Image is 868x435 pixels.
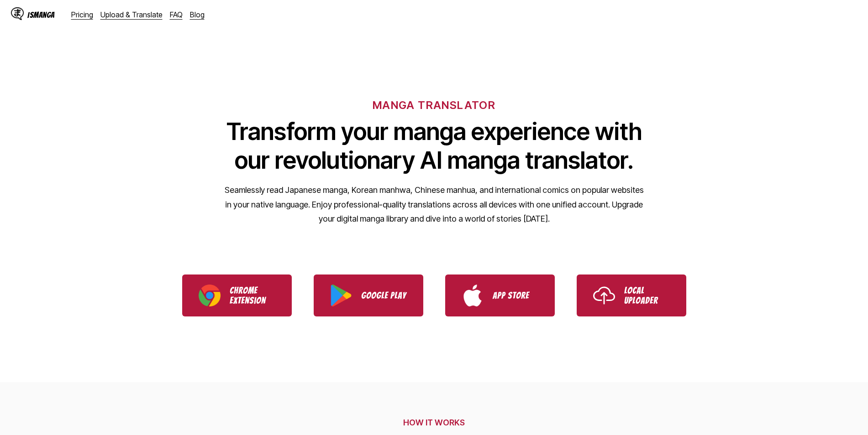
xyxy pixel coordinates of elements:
[493,290,538,300] p: App Store
[230,285,275,306] p: Chrome Extension
[27,10,55,19] div: IsManga
[170,10,183,19] a: FAQ
[577,274,686,316] a: Use IsManga Local Uploader
[330,285,352,306] img: Google Play logo
[445,274,555,316] a: Download IsManga from App Store
[373,98,495,112] h6: MANGA TRANSLATOR
[361,290,407,300] p: Google Play
[314,274,423,316] a: Download IsManga from Google Play
[199,285,221,306] img: Chrome logo
[224,117,644,175] h1: Transform your manga experience with our revolutionary AI manga translator.
[224,183,644,226] p: Seamlessly read Japanese manga, Korean manhwa, Chinese manhua, and international comics on popula...
[11,7,71,22] a: IsManga LogoIsManga
[71,10,93,19] a: Pricing
[160,418,709,427] h2: HOW IT WORKS
[190,10,205,19] a: Blog
[624,285,670,306] p: Local Uploader
[593,285,615,306] img: Upload icon
[462,285,484,306] img: App Store logo
[182,274,292,316] a: Download IsManga Chrome Extension
[11,7,24,20] img: IsManga Logo
[100,10,163,19] a: Upload & Translate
